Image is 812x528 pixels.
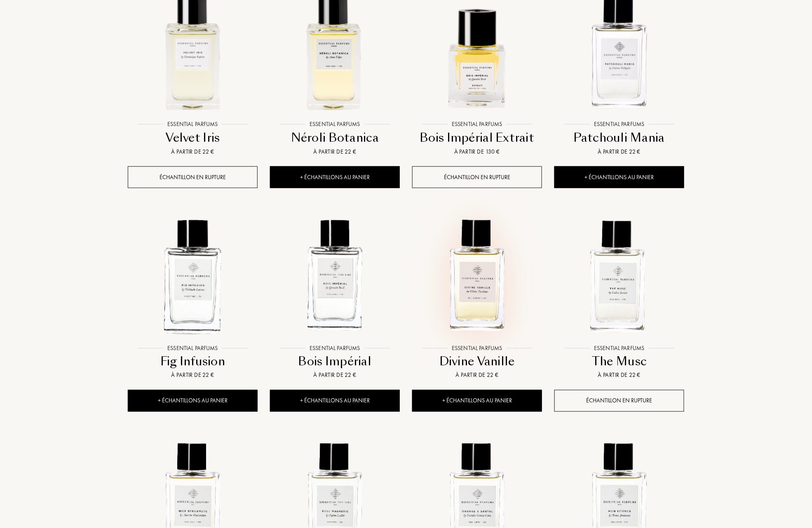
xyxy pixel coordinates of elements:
div: À partir de 22 € [131,371,254,380]
div: Échantillon en rupture [412,166,542,188]
img: The Musc Essential Parfums [555,212,683,340]
div: + Échantillons au panier [412,390,542,412]
a: Fig Infusion Essential ParfumsEssential ParfumsFig InfusionÀ partir de 22 € [128,203,258,390]
div: À partir de 22 € [415,371,539,380]
div: + Échantillons au panier [554,166,684,188]
a: Divine Vanille Essential ParfumsEssential ParfumsDivine VanilleÀ partir de 22 € [412,203,542,390]
div: À partir de 22 € [558,147,681,156]
div: À partir de 22 € [273,371,397,380]
a: The Musc Essential ParfumsEssential ParfumsThe MuscÀ partir de 22 € [554,203,684,390]
div: À partir de 22 € [131,147,254,156]
img: Bois Impérial Essential Parfums [271,212,399,340]
div: + Échantillons au panier [128,390,258,412]
div: Échantillon en rupture [128,166,258,188]
img: Fig Infusion Essential Parfums [129,212,257,340]
div: + Échantillons au panier [270,166,400,188]
img: Divine Vanille Essential Parfums [413,212,541,340]
div: + Échantillons au panier [270,390,400,412]
div: À partir de 22 € [273,147,397,156]
a: Bois Impérial Essential ParfumsEssential ParfumsBois ImpérialÀ partir de 22 € [270,203,400,390]
div: Échantillon en rupture [554,390,684,412]
div: À partir de 22 € [558,371,681,380]
div: À partir de 130 € [415,147,539,156]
